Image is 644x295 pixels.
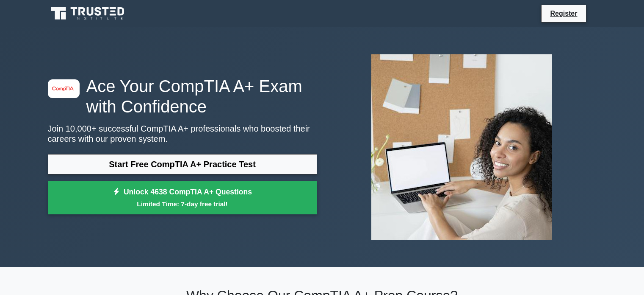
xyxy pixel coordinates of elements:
[48,154,317,174] a: Start Free CompTIA A+ Practice Test
[545,8,582,19] a: Register
[58,199,307,209] small: Limited Time: 7-day free trial!
[48,124,317,144] p: Join 10,000+ successful CompTIA A+ professionals who boosted their careers with our proven system.
[48,76,317,117] h1: Ace Your CompTIA A+ Exam with Confidence
[48,181,317,215] a: Unlock 4638 CompTIA A+ QuestionsLimited Time: 7-day free trial!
